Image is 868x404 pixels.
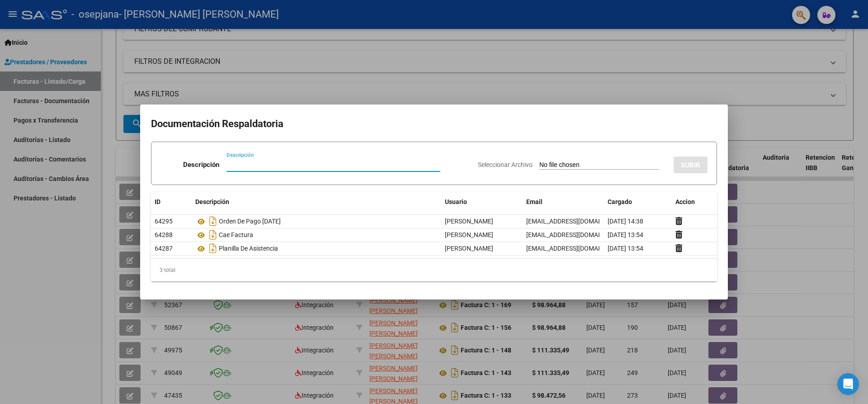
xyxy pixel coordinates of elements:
[675,198,695,205] span: Accion
[604,192,672,212] datatable-header-cell: Cargado
[608,245,643,252] span: [DATE] 13:54
[151,115,717,133] h2: Documentación Respaldatoria
[478,161,533,168] span: Seleccionar Archivo
[526,245,627,252] span: [EMAIL_ADDRESS][DOMAIN_NAME]
[155,198,160,205] span: ID
[155,218,173,225] span: 64295
[207,228,219,242] i: Descargar documento
[681,161,700,169] span: SUBIR
[155,231,173,238] span: 64288
[207,241,219,256] i: Descargar documento
[192,192,441,212] datatable-header-cell: Descripción
[183,160,219,170] p: Descripción
[151,192,192,212] datatable-header-cell: ID
[155,245,173,252] span: 64287
[674,157,708,173] button: SUBIR
[195,198,229,205] span: Descripción
[195,228,438,242] div: Cae Factura
[608,218,643,225] span: [DATE] 14:38
[195,214,438,228] div: Orden De Pago [DATE]
[445,231,493,238] span: [PERSON_NAME]
[445,218,493,225] span: [PERSON_NAME]
[608,198,632,205] span: Cargado
[526,198,542,205] span: Email
[523,192,604,212] datatable-header-cell: Email
[195,241,438,256] div: Planilla De Asistencia
[207,214,219,228] i: Descargar documento
[441,192,523,212] datatable-header-cell: Usuario
[608,231,643,238] span: [DATE] 13:54
[445,198,467,205] span: Usuario
[837,373,859,395] div: Open Intercom Messenger
[526,231,627,238] span: [EMAIL_ADDRESS][DOMAIN_NAME]
[526,218,627,225] span: [EMAIL_ADDRESS][DOMAIN_NAME]
[445,245,493,252] span: [PERSON_NAME]
[151,259,717,281] div: 3 total
[672,192,717,212] datatable-header-cell: Accion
